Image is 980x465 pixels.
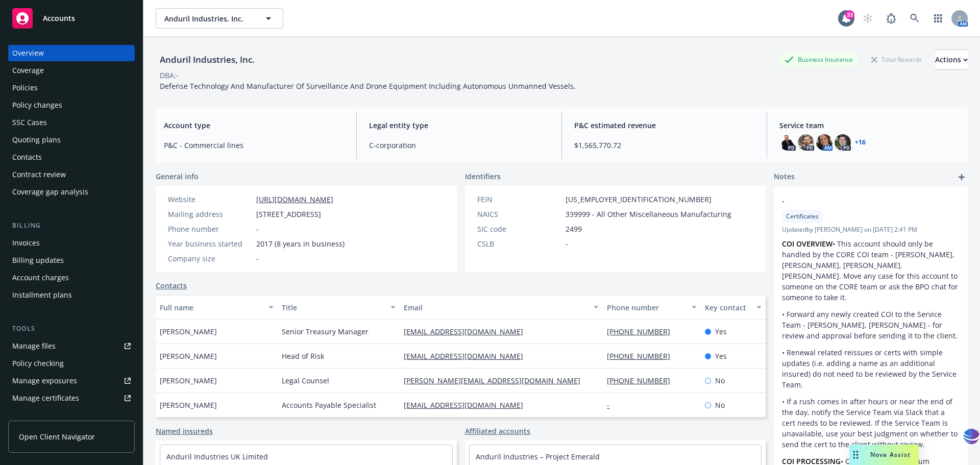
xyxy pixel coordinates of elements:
[156,426,213,436] a: Named insureds
[160,351,217,361] span: [PERSON_NAME]
[779,120,960,131] span: Service team
[845,10,854,19] div: 33
[477,224,561,234] div: SIC code
[164,140,344,151] span: P&C - Commercial lines
[282,351,324,361] span: Head of Risk
[278,295,400,320] button: Title
[12,45,44,61] div: Overview
[715,326,727,337] span: Yes
[8,62,135,79] a: Coverage
[168,238,252,249] div: Year business started
[156,280,187,291] a: Contacts
[404,327,531,336] a: [EMAIL_ADDRESS][DOMAIN_NAME]
[160,326,217,337] span: [PERSON_NAME]
[715,400,725,410] span: No
[835,134,851,151] img: photo
[782,225,960,234] span: Updated by [PERSON_NAME] on [DATE] 2:41 PM
[12,407,64,424] div: Manage claims
[779,134,796,151] img: photo
[849,445,862,465] div: Drag to move
[12,355,64,372] div: Policy checking
[935,50,968,70] button: Actions
[156,8,283,29] button: Anduril Industries, Inc.
[156,171,199,182] span: General info
[8,97,135,113] a: Policy changes
[574,140,754,151] span: $1,565,770.72
[256,224,259,234] span: -
[282,400,376,410] span: Accounts Payable Specialist
[12,235,40,251] div: Invoices
[465,426,530,436] a: Affiliated accounts
[8,324,135,334] div: Tools
[8,355,135,372] a: Policy checking
[404,351,531,361] a: [EMAIL_ADDRESS][DOMAIN_NAME]
[8,114,135,131] a: SSC Cases
[8,80,135,96] a: Policies
[156,53,259,66] div: Anduril Industries, Inc.
[465,171,501,182] span: Identifiers
[782,238,960,303] p: • This account should only be handled by the CORE COI team - [PERSON_NAME], [PERSON_NAME], [PERSO...
[705,302,750,313] div: Key contact
[12,166,66,183] div: Contract review
[282,375,329,386] span: Legal Counsel
[12,97,62,113] div: Policy changes
[164,120,344,131] span: Account type
[369,140,549,151] span: C-corporation
[881,8,901,29] a: Report a Bug
[19,431,95,442] span: Open Client Navigator
[782,309,960,341] p: • Forward any newly created COI to the Service Team - [PERSON_NAME], [PERSON_NAME] - for review a...
[8,252,135,268] a: Billing updates
[928,8,948,29] a: Switch app
[8,373,135,389] a: Manage exposures
[566,209,731,219] span: 339999 - All Other Miscellaneous Manufacturing
[8,287,135,303] a: Installment plans
[8,407,135,424] a: Manage claims
[566,224,582,234] span: 2499
[607,302,685,313] div: Phone number
[404,302,587,313] div: Email
[816,134,832,151] img: photo
[168,194,252,205] div: Website
[256,209,321,219] span: [STREET_ADDRESS]
[715,375,725,386] span: No
[43,14,75,22] span: Accounts
[798,134,814,151] img: photo
[603,295,700,320] button: Phone number
[160,375,217,386] span: [PERSON_NAME]
[8,45,135,61] a: Overview
[715,351,727,361] span: Yes
[8,166,135,183] a: Contract review
[866,53,927,66] div: Total Rewards
[8,270,135,286] a: Account charges
[12,270,69,286] div: Account charges
[12,62,44,79] div: Coverage
[369,120,549,131] span: Legal entity type
[782,239,832,249] strong: COI OVERVIEW
[168,209,252,219] div: Mailing address
[477,209,561,219] div: NAICS
[607,327,678,336] a: [PHONE_NUMBER]
[8,184,135,200] a: Coverage gap analysis
[282,302,384,313] div: Title
[477,238,561,249] div: CSLB
[166,452,268,461] a: Anduril Industries UK Limited
[779,53,858,66] div: Business Insurance
[8,149,135,165] a: Contacts
[282,326,369,337] span: Senior Treasury Manager
[477,194,561,205] div: FEIN
[256,194,333,204] a: [URL][DOMAIN_NAME]
[855,139,866,145] a: +16
[12,287,72,303] div: Installment plans
[963,427,980,446] img: svg+xml;base64,PHN2ZyB3aWR0aD0iMzQiIGhlaWdodD0iMzQiIHZpZXdCb3g9IjAgMCAzNCAzNCIgZmlsbD0ibm9uZSIgeG...
[774,171,795,183] span: Notes
[256,253,259,264] span: -
[12,373,77,389] div: Manage exposures
[164,13,253,24] span: Anduril Industries, Inc.
[404,400,531,410] a: [EMAIL_ADDRESS][DOMAIN_NAME]
[857,8,878,29] a: Start snowing
[8,390,135,406] a: Manage certificates
[566,238,568,249] span: -
[160,302,262,313] div: Full name
[256,238,345,249] span: 2017 (8 years in business)
[400,295,603,320] button: Email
